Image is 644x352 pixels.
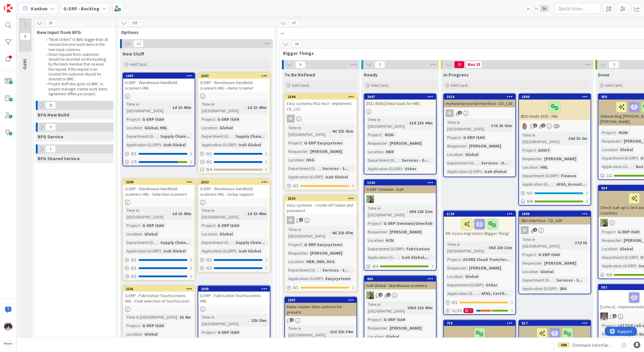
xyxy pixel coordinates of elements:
[215,116,216,123] span: :
[142,124,143,131] span: :
[446,160,479,166] div: Department (G-ERP)
[123,185,195,198] div: G-ERP - Warehouse Handheld scanners HNL - Selection scanners
[366,220,381,227] div: Project
[299,218,303,222] span: 1
[366,291,374,299] img: TT
[141,116,166,123] div: G-ERP ISAH
[519,100,591,120] div: BDO Audit 2025 - HNL
[162,141,187,148] div: Isah Global
[304,157,305,163] span: :
[321,165,350,172] div: Services - S...
[364,291,436,299] div: TT
[381,131,382,138] span: :
[200,222,215,229] div: Project
[388,140,423,147] div: [PERSON_NAME]
[446,151,463,158] div: Location
[288,95,357,99] div: 2204
[366,148,383,155] div: Location
[63,5,99,12] b: G-ERP - Backlog
[158,133,159,140] span: :
[293,183,299,189] span: 0 / 1
[600,146,617,153] div: Location
[218,124,234,131] div: Global
[123,73,195,79] div: 1987
[143,124,169,131] div: Global, HNL
[215,222,216,229] span: :
[285,94,357,113] div: 2204Easy systems HSG test - implement CD_110
[618,146,635,153] div: Global
[217,124,218,131] span: :
[171,210,193,217] div: 1d 1h 49m
[519,211,591,217] div: 1809
[125,133,158,140] div: Department (G-ERP)
[519,94,591,120] div: 1804BDO Audit 2025 - HNL
[451,83,470,88] span: Add Card...
[364,180,436,185] div: 1344
[567,135,589,142] div: 19d 3h 2m
[522,212,591,216] div: 1809
[45,145,56,153] span: 1
[330,128,330,134] span: :
[246,210,268,217] div: 1d 1h 49m
[123,272,195,280] div: 0/1
[519,217,591,225] div: 2BA interface - CD_169
[454,61,465,68] span: 20
[285,196,357,215] div: 2210easy systems - create API token and password
[292,83,311,88] span: Add Card...
[446,119,488,132] div: Time in [GEOGRAPHIC_DATA]
[161,141,162,148] span: :
[444,299,515,306] div: 0/1
[444,211,515,217] div: 1130
[121,29,267,35] span: Options
[638,155,639,161] span: :
[123,286,195,305] div: 2241G-ERP - Fabrication Touchscreens HNL - Final selection of touchscreen
[20,33,30,40] span: 8
[375,61,385,68] span: 5
[366,157,399,164] div: Department (G-ERP)
[408,208,434,215] div: 69d 22h 13m
[295,61,306,68] span: 6
[446,134,461,141] div: Project
[566,135,567,142] span: :
[4,323,12,331] img: Kv
[598,72,609,78] span: Done
[200,207,245,220] div: Time in [GEOGRAPHIC_DATA]
[198,158,270,166] div: 0/1
[125,207,170,220] div: Time in [GEOGRAPHIC_DATA]
[123,286,195,292] div: 2241
[399,157,400,164] span: :
[600,129,615,136] div: Project
[542,155,543,162] span: :
[200,124,217,131] div: Location
[521,122,529,130] img: lD
[367,95,436,99] div: 2007
[285,297,357,303] div: 1897
[384,148,395,155] div: HBR
[519,122,591,130] div: lD
[600,219,608,227] img: TT
[130,62,149,67] span: Add Card...
[303,140,344,146] div: G-ERP Easysystems
[364,195,436,203] div: TT
[287,140,302,146] div: Project
[621,138,622,144] span: :
[483,168,508,175] div: Isah Global
[382,131,396,138] div: -RUN-
[633,163,634,170] span: :
[289,19,299,27] span: 67
[133,40,144,47] span: 12
[521,172,558,179] div: Department (G-ERP)
[320,165,321,172] span: :
[123,256,195,264] div: 0/1
[408,120,434,126] div: 13d 21h 44m
[538,164,539,171] span: :
[461,134,461,141] span: :
[468,143,503,149] div: [PERSON_NAME]
[246,104,268,111] div: 1d 1h 49m
[533,228,537,232] span: 1
[141,222,166,229] div: G-ERP ISAH
[366,165,402,172] div: Application (G-ERP)
[200,141,236,148] div: Application (G-ERP)
[123,179,195,198] div: 2209G-ERP - Warehouse Handheld scanners HNL - Selection scanners
[198,286,270,305] div: 2005G-ERP - Fabrication Touchscreens HNL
